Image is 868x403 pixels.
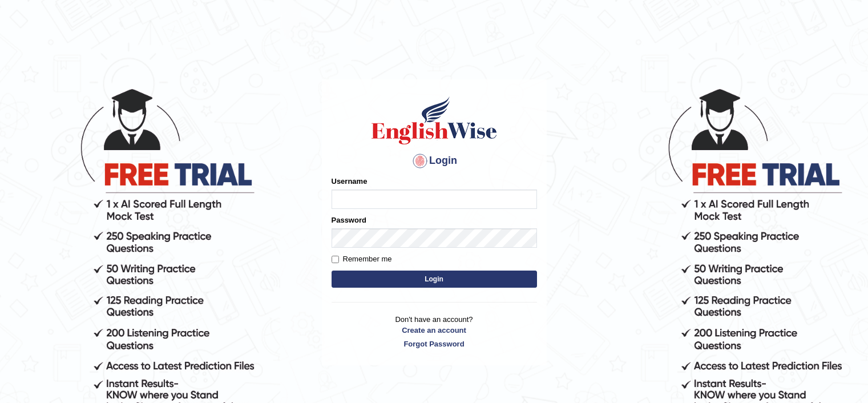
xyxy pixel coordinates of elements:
[332,215,366,225] label: Password
[369,95,499,146] img: Logo of English Wise sign in for intelligent practice with AI
[332,338,537,349] a: Forgot Password
[332,256,339,263] input: Remember me
[332,253,392,265] label: Remember me
[332,176,368,187] label: Username
[332,152,537,170] h4: Login
[332,314,537,349] p: Don't have an account?
[332,271,537,288] button: Login
[332,325,537,336] a: Create an account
